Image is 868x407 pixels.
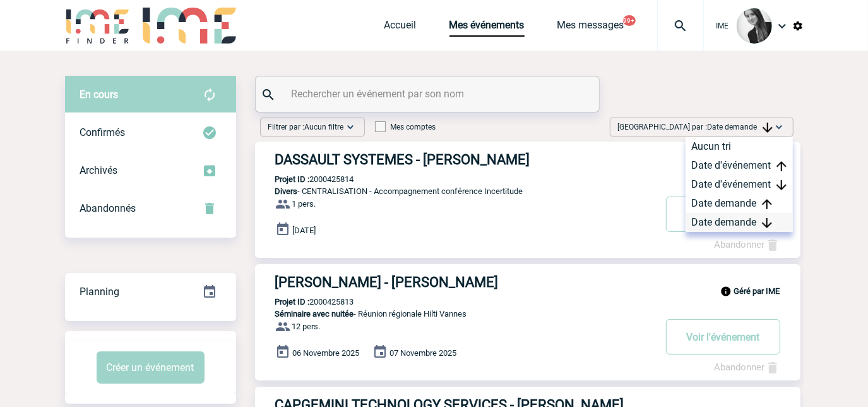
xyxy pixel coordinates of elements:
span: [GEOGRAPHIC_DATA] par : [618,121,773,133]
img: arrow_downward.png [762,218,772,228]
a: [PERSON_NAME] - [PERSON_NAME] [255,274,800,290]
span: Archivés [80,164,118,176]
img: arrow_downward.png [763,123,773,133]
h3: [PERSON_NAME] - [PERSON_NAME] [275,274,654,290]
img: arrow_downward.png [776,180,787,190]
a: Mes événements [449,19,525,37]
button: Voir l'événement [666,319,780,355]
b: Géré par IME [734,286,780,296]
img: 101050-0.jpg [737,8,772,44]
button: Voir l'événement [666,197,780,232]
a: Mes messages [557,19,624,37]
b: Projet ID : [275,174,310,184]
span: [DATE] [293,226,316,235]
label: Mes comptes [375,123,436,131]
span: Abandonnés [80,202,136,214]
span: Planning [80,286,120,298]
p: 2000425813 [255,297,354,307]
a: Abandonner [715,361,780,373]
span: 06 Novembre 2025 [293,348,360,358]
b: Projet ID : [275,297,310,307]
img: IME-Finder [65,8,131,44]
div: Retrouvez ici tous vos évènements avant confirmation [65,76,236,114]
span: 12 pers. [292,322,321,332]
span: IME [716,21,729,30]
button: Créer un événement [97,351,205,384]
img: baseline_expand_more_white_24dp-b.png [773,121,785,133]
div: Retrouvez ici tous les événements que vous avez décidé d'archiver [65,152,236,190]
span: Filtrer par : [268,121,344,133]
div: Date demande [686,194,793,213]
div: Retrouvez ici tous vos événements annulés [65,190,236,228]
h3: DASSAULT SYSTEMES - [PERSON_NAME] [275,152,654,167]
p: 2000425814 [255,174,354,184]
a: Abandonner [715,239,780,250]
img: arrow_upward.png [776,161,787,171]
div: Date demande [686,213,793,232]
img: info_black_24dp.svg [720,286,732,297]
a: DASSAULT SYSTEMES - [PERSON_NAME] [255,152,800,167]
a: Planning [65,272,236,310]
span: En cours [80,88,119,100]
div: Retrouvez ici tous vos événements organisés par date et état d'avancement [65,273,236,311]
span: 07 Novembre 2025 [390,348,457,358]
span: Confirmés [80,126,126,138]
img: arrow_upward.png [762,199,772,209]
div: Date d'événement [686,156,793,175]
span: Aucun filtre [305,123,344,131]
span: Séminaire avec nuitée [275,309,354,319]
input: Rechercher un événement par son nom [288,85,569,103]
img: baseline_expand_more_white_24dp-b.png [344,121,357,133]
button: 99+ [623,15,636,26]
span: Divers [275,186,298,196]
a: Accueil [384,19,417,37]
span: Date demande [708,123,773,131]
span: 1 pers. [292,200,316,209]
p: - CENTRALISATION - Accompagnement conférence Incertitude [255,186,654,196]
p: - Réunion régionale Hilti Vannes [255,309,654,319]
div: Aucun tri [686,137,793,156]
div: Date d'événement [686,175,793,194]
